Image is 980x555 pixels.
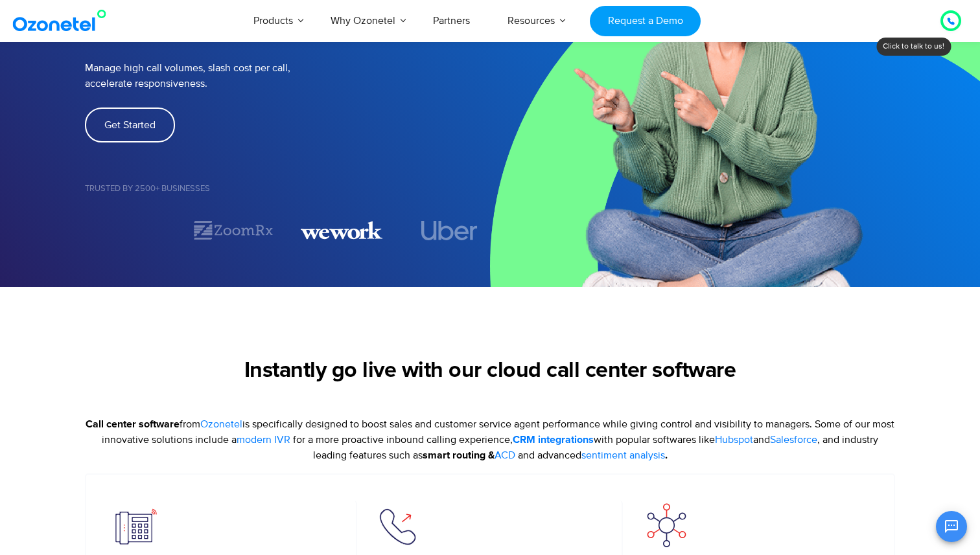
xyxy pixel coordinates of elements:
strong: CRM integrations [513,435,594,445]
h5: Trusted by 2500+ Businesses [85,185,490,193]
div: 2 / 7 [192,219,274,242]
p: Manage high call volumes, slash cost per call, accelerate responsiveness. [85,60,377,91]
img: zoomrx [192,219,274,242]
div: 1 / 7 [85,223,167,238]
p: from is specifically designed to boost sales and customer service agent performance while giving ... [85,416,895,463]
a: Request a Demo [590,6,701,36]
div: 4 / 7 [408,221,490,240]
strong: smart routing & [423,450,518,460]
a: Hubspot [715,432,753,447]
a: sentiment analysis [581,447,665,463]
a: modern IVR [237,432,290,447]
img: outbound service sale [377,501,425,549]
strong: . [581,450,668,460]
a: ACD [495,447,515,463]
a: Ozonetel [200,416,242,432]
span: Get Started [104,120,156,130]
strong: Call center software [86,419,180,429]
h2: Instantly go live with our cloud call center software [85,358,895,384]
img: uber [421,221,477,240]
a: Get Started [85,108,175,142]
a: CRM integrations [513,432,594,447]
div: 3 / 7 [301,219,382,242]
a: Salesforce [770,432,817,447]
img: inboud support [111,501,159,549]
div: Image Carousel [85,219,490,242]
img: wework [301,219,382,242]
button: Open chat [936,511,967,542]
img: omnichannel interaction [642,501,691,549]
